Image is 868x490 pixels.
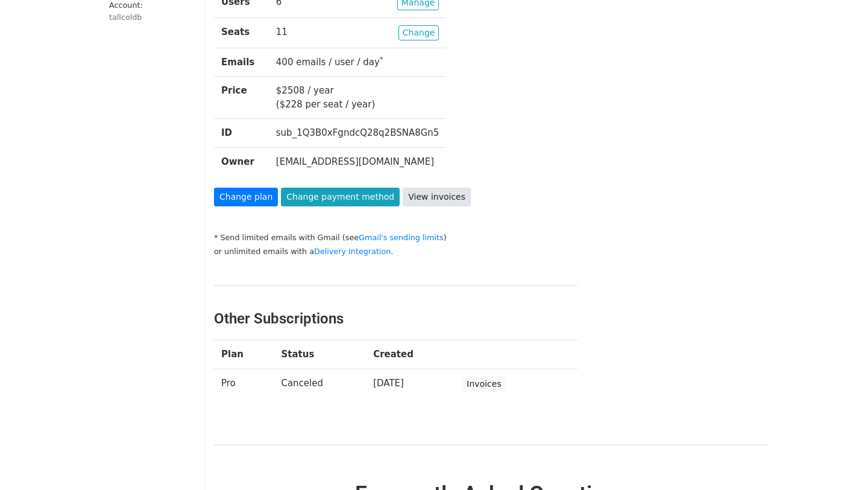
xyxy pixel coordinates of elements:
[808,432,868,490] iframe: Chat Widget
[214,369,274,399] td: Pro
[462,377,505,392] a: Invoices
[274,340,366,369] th: Status
[214,310,577,328] h3: Other Subscriptions
[403,188,471,206] a: View invoices
[214,119,269,148] th: ID
[269,77,447,119] td: $2508 / year ($228 per seat / year)
[214,340,274,369] th: Plan
[366,340,455,369] th: Created
[269,48,447,77] td: 400 emails / user / day
[214,77,269,119] th: Price
[214,147,269,176] th: Owner
[314,247,391,256] a: Delivery Integration
[109,1,186,24] small: Account:
[269,17,447,48] td: 11
[214,48,269,77] th: Emails
[281,188,400,206] a: Change payment method
[109,11,186,23] div: tallcoldb
[274,369,366,399] td: Canceled
[214,233,447,256] small: * Send limited emails with Gmail (see ) or unlimited emails with a .
[808,432,868,490] div: 聊天小组件
[214,17,269,48] th: Seats
[366,369,455,399] td: [DATE]
[398,25,439,40] a: Change
[359,233,444,242] a: Gmail's sending limits
[214,188,278,206] a: Change plan
[269,119,447,148] td: sub_1Q3B0xFgndcQ28q2BSNA8Gn5
[269,147,447,176] td: [EMAIL_ADDRESS][DOMAIN_NAME]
